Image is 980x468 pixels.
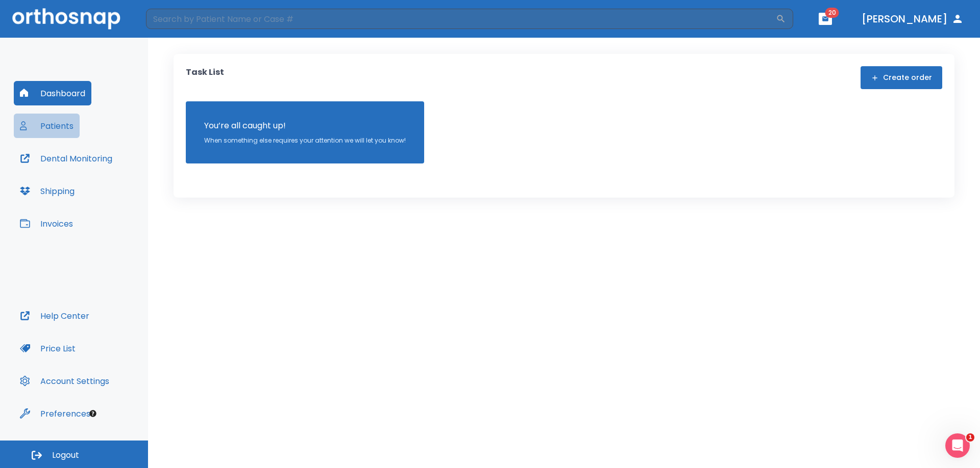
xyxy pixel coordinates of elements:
[945,433,970,458] iframe: Intercom live chat
[204,120,406,132] p: You’re all caught up!
[14,146,118,171] button: Dental Monitoring
[861,66,942,89] button: Create order
[14,114,80,138] button: Patients
[14,304,95,328] button: Help Center
[12,8,120,29] img: Orthosnap
[966,433,974,442] span: 1
[14,81,91,105] button: Dashboard
[14,336,82,361] button: Price List
[146,9,776,29] input: Search by Patient Name or Case #
[857,10,968,28] button: [PERSON_NAME]
[52,450,79,461] span: Logout
[14,179,81,203] button: Shipping
[825,8,839,18] span: 20
[14,401,96,426] button: Preferences
[14,369,115,393] button: Account Settings
[88,409,97,418] div: Tooltip anchor
[186,66,224,89] p: Task List
[204,136,406,145] p: When something else requires your attention we will let you know!
[14,211,79,236] button: Invoices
